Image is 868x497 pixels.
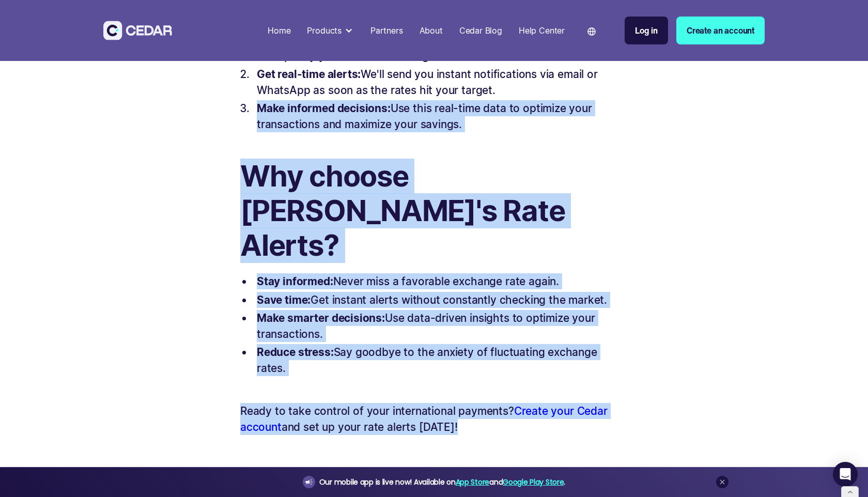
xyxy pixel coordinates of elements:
[240,159,565,263] strong: Why choose [PERSON_NAME]'s Rate Alerts?
[415,19,447,42] a: About
[515,19,569,42] a: Help Center
[366,19,407,42] a: Partners
[257,312,385,324] strong: Make smarter decisions:
[257,102,391,115] strong: Make informed decisions:
[257,346,334,359] strong: Reduce stress:
[503,477,564,487] a: Google Play Store
[253,100,628,149] li: Use this real-time data to optimize your transactions and maximize your savings. ‍
[253,292,628,308] li: Get instant alerts without constantly checking the market.
[253,273,628,289] li: Never miss a favorable exchange rate again.
[240,405,608,433] a: Create your Cedar account
[307,24,342,37] div: Products
[257,293,311,306] strong: Save time:
[319,476,565,489] div: Our mobile app is live now! Available on and .
[519,24,565,37] div: Help Center
[625,17,668,44] a: Log in
[459,24,502,37] div: Cedar Blog
[257,275,333,288] strong: Stay informed:
[268,24,290,37] div: Home
[635,24,658,37] div: Log in
[240,435,628,451] p: ‍
[420,24,443,37] div: About
[303,20,358,41] div: Products
[253,344,628,393] li: Say goodbye to the anxiety of fluctuating exchange rates. ‍
[676,17,765,44] a: Create an account
[305,478,313,486] img: announcement
[263,19,295,42] a: Home
[257,68,361,81] strong: Get real-time alerts:
[456,477,489,487] a: App Store
[240,403,628,435] p: Ready to take control of your international payments? and set up your rate alerts [DATE]!
[253,310,628,342] li: Use data-driven insights to optimize your transactions.
[370,24,403,37] div: Partners
[833,462,858,487] div: Open Intercom Messenger
[253,66,628,98] li: We'll send you instant notifications via email or WhatsApp as soon as the rates hit your target.
[455,19,506,42] a: Cedar Blog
